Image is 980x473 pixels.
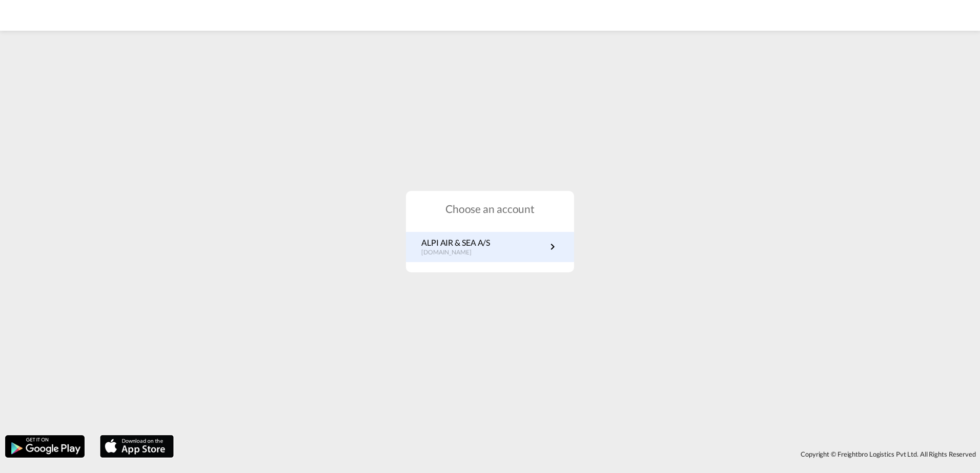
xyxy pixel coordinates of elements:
a: ALPI AIR & SEA A/S[DOMAIN_NAME] [421,237,559,257]
div: Copyright © Freightbro Logistics Pvt Ltd. All Rights Reserved [179,445,980,463]
p: ALPI AIR & SEA A/S [421,237,490,248]
img: apple.png [99,434,175,459]
md-icon: icon-chevron-right [546,241,559,253]
img: google.png [4,434,86,459]
h1: Choose an account [406,201,574,216]
p: [DOMAIN_NAME] [421,248,490,257]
